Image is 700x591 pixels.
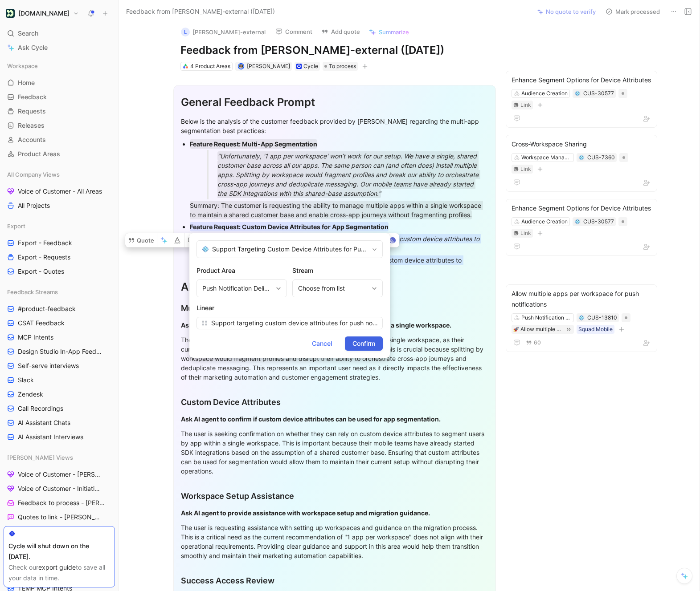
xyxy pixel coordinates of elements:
[312,338,332,349] span: Cancel
[352,338,375,349] span: Confirm
[292,265,383,276] h2: Stream
[196,303,383,313] h2: Linear
[298,283,368,294] div: Choose from list
[211,318,378,328] span: Support targeting custom device attributes for push notifications
[345,336,383,351] button: Confirm
[202,283,272,294] div: Push Notification Delivery
[196,265,287,276] h2: Product Area
[212,244,368,255] span: Support Targeting Custom Device Attributes for Push Notifications
[196,317,383,329] button: Support targeting custom device attributes for push notifications
[304,336,340,351] button: Cancel
[202,246,209,252] img: 💠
